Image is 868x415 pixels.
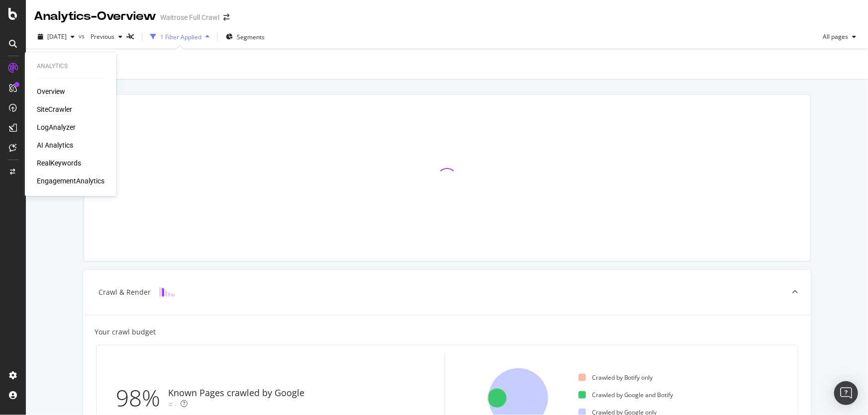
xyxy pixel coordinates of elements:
div: 1 Filter Applied [160,33,201,41]
div: Your crawl budget [95,327,156,337]
a: EngagementAnalytics [37,176,104,186]
a: AI Analytics [37,141,73,151]
div: Crawled by Botify only [579,373,653,382]
div: Known Pages crawled by Google [169,387,305,400]
a: Overview [37,87,65,97]
button: Previous [87,29,126,45]
div: Waitrose Full Crawl [160,12,219,22]
div: arrow-right-arrow-left [223,14,229,21]
img: block-icon [159,287,175,297]
div: Analytics [37,62,104,71]
div: - [175,400,177,410]
div: Analytics - Overview [34,8,156,25]
div: Crawled by Google and Botify [579,391,674,399]
a: RealKeywords [37,159,81,168]
a: SiteCrawler [37,105,72,115]
div: Crawl & Render [99,287,151,297]
button: All pages [819,29,860,45]
a: LogAnalyzer [37,123,76,133]
span: Previous [87,32,114,41]
span: vs [79,32,87,40]
button: Segments [222,29,269,45]
img: Equal [169,403,173,406]
span: All pages [819,32,848,41]
span: Segments [237,33,265,41]
span: 2025 Oct. 8th [47,32,67,41]
div: Open Intercom Messenger [834,381,858,405]
button: 1 Filter Applied [146,29,213,45]
button: [DATE] [34,29,79,45]
div: 98% [116,382,169,415]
